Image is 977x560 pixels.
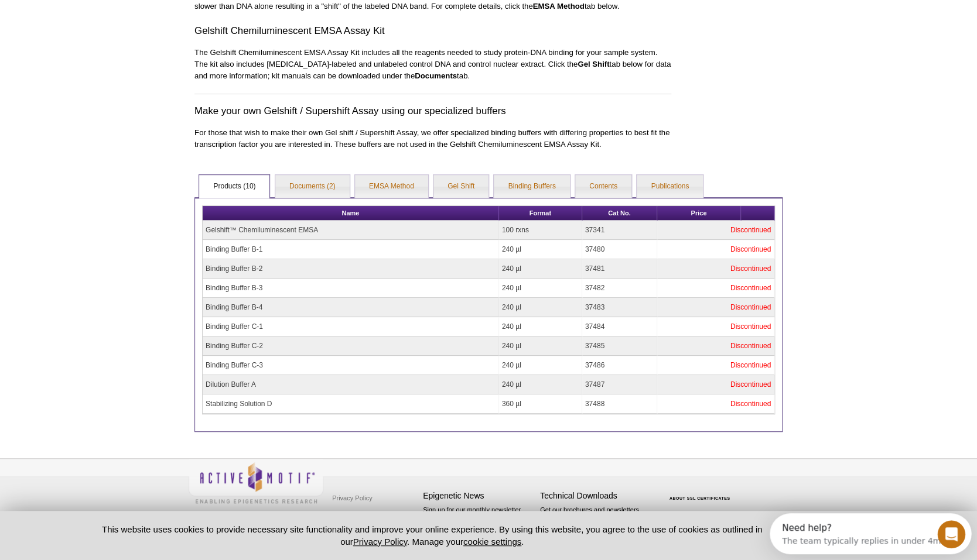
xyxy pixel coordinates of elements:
td: Discontinued [657,279,774,298]
td: Discontinued [657,356,774,375]
td: 240 µl [499,336,582,356]
th: Format [499,206,582,221]
td: Dilution Buffer A [203,375,499,394]
td: 240 µl [499,356,582,375]
td: Binding Buffer B-3 [203,279,499,298]
td: 37488 [582,394,657,414]
td: Binding Buffer C-2 [203,336,499,356]
td: Discontinued [657,298,774,317]
h4: Technical Downloads [540,491,651,501]
a: Contents [575,175,631,198]
th: Price [657,206,741,221]
td: Stabilizing Solution D [203,394,499,414]
a: Privacy Policy [329,489,375,507]
td: 240 µl [499,375,582,394]
h3: Gelshift Chemiluminescent EMSA Assay Kit [194,24,671,38]
td: Binding Buffer C-1 [203,317,499,336]
td: 37341 [582,221,657,240]
td: Discontinued [657,375,774,394]
strong: EMSA Method [532,2,584,11]
a: Binding Buffers [494,175,569,198]
td: Discontinued [657,394,774,414]
td: 240 µl [499,298,582,317]
th: Cat No. [582,206,657,221]
a: ABOUT SSL CERTIFICATES [669,496,730,500]
div: The team typically replies in under 4m [12,19,171,32]
a: EMSA Method [355,175,428,198]
td: Binding Buffer C-3 [203,356,499,375]
a: Publications [637,175,703,198]
td: Binding Buffer B-1 [203,240,499,259]
td: Gelshift™ Chemiluminescent EMSA [203,221,499,240]
td: Discontinued [657,221,774,240]
td: 37481 [582,259,657,279]
td: 37484 [582,317,657,336]
iframe: Intercom live chat discovery launcher [770,513,971,554]
td: Binding Buffer B-4 [203,298,499,317]
a: Gel Shift [433,175,488,198]
iframe: Intercom live chat [937,520,965,548]
td: Binding Buffer B-2 [203,259,499,279]
div: Need help? [12,10,171,19]
td: Discontinued [657,317,774,336]
a: Privacy Policy [353,537,407,547]
td: 100 rxns [499,221,582,240]
td: 360 µl [499,394,582,414]
h4: Epigenetic News [423,491,534,501]
h3: Make your own Gelshift / Supershift Assay using our specialized buffers [194,104,671,118]
td: 37482 [582,279,657,298]
img: Active Motif, [189,459,323,506]
td: 37485 [582,336,657,356]
table: Click to Verify - This site chose Symantec SSL for secure e-commerce and confidential communicati... [657,479,745,505]
strong: Documents [415,71,457,80]
td: 240 µl [499,317,582,336]
div: Open Intercom Messenger [5,5,206,37]
p: Get our brochures and newsletters, or request them by mail. [540,505,651,535]
td: 240 µl [499,240,582,259]
td: 240 µl [499,259,582,279]
th: Name [203,206,499,221]
td: 37483 [582,298,657,317]
p: The Gelshift Chemiluminescent EMSA Assay Kit includes all the reagents needed to study protein-DN... [194,47,671,82]
p: Sign up for our monthly newsletter highlighting recent publications in the field of epigenetics. [423,505,534,545]
td: Discontinued [657,240,774,259]
td: 37486 [582,356,657,375]
a: Terms & Conditions [329,507,391,524]
a: Documents (2) [275,175,350,198]
a: Products (10) [199,175,269,198]
button: cookie settings [463,537,521,547]
td: 240 µl [499,279,582,298]
td: Discontinued [657,259,774,279]
strong: Gel Shift [578,60,609,68]
td: Discontinued [657,336,774,356]
td: 37480 [582,240,657,259]
p: For those that wish to make their own Gel shift / Supershift Assay, we offer specialized binding ... [194,127,671,150]
td: 37487 [582,375,657,394]
p: This website uses cookies to provide necessary site functionality and improve your online experie... [81,523,783,548]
